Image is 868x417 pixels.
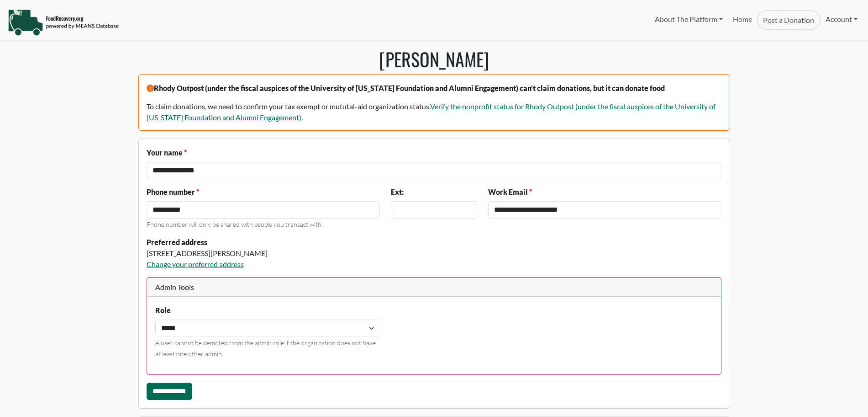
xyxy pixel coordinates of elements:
h1: [PERSON_NAME] [138,48,730,70]
strong: Preferred address [147,238,207,246]
a: Account [821,10,863,28]
label: Work Email [488,187,532,198]
label: Role [155,305,171,316]
div: Admin Tools [147,278,721,297]
p: To claim donations, we need to confirm your tax exempt or mututal-aid organization status. [147,101,721,123]
a: Home [728,10,757,30]
img: NavigationLogo_FoodRecovery-91c16205cd0af1ed486a0f1a7774a6544ea792ac00100771e7dd3ec7c0e58e41.png [8,9,119,36]
small: A user cannot be demoted from the admin role if the organization does not have at least one other... [155,339,376,358]
a: Post a Donation [757,10,820,30]
p: Rhody Outpost (under the fiscal auspices of the University of [US_STATE] Foundation and Alumni En... [147,83,721,94]
a: Verify the nonprofit status for Rhody Outpost (under the fiscal auspices of the University of [US... [147,102,715,122]
label: Ext: [391,187,404,198]
div: [STREET_ADDRESS][PERSON_NAME] [147,248,477,259]
label: Your name [147,147,187,158]
small: Phone number will only be shared with people you transact with. [147,220,323,228]
a: Change your preferred address [147,260,244,268]
label: Phone number [147,187,199,198]
a: About The Platform [649,10,727,28]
